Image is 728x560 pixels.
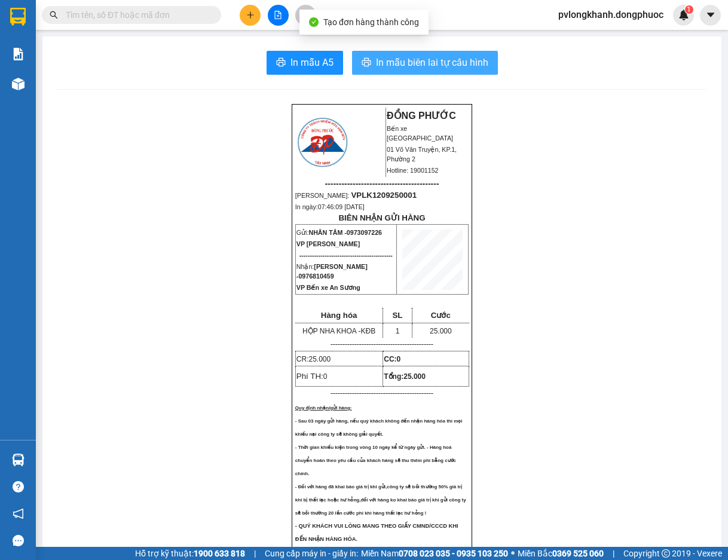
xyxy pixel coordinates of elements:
[552,549,604,558] strong: 0369 525 060
[662,549,670,558] span: copyright
[384,372,426,381] span: Tổng:
[403,372,426,381] span: 25.000
[4,77,125,84] span: [PERSON_NAME]:
[240,5,261,26] button: plus
[613,547,614,560] span: |
[431,311,451,320] span: Cước
[511,551,515,556] span: ⚪️
[94,19,161,34] span: Bến xe [GEOGRAPHIC_DATA]
[295,418,463,437] span: - Sau 03 ngày gửi hàng, nếu quý khách không đến nhận hàng hóa thì mọi khiếu nại công ty sẽ không ...
[323,17,419,27] span: Tạo đơn hàng thành công
[94,36,164,51] span: 01 Võ Văn Truyện, KP.1, Phường 2
[295,339,469,349] p: -------------------------------------------
[12,78,25,90] img: warehouse-icon
[94,7,164,17] strong: ĐỒNG PHƯỚC
[12,48,25,60] img: solution-icon
[325,179,439,188] span: -----------------------------------------
[296,116,349,169] img: logo
[338,213,425,222] strong: BIÊN NHẬN GỬI HÀNG
[299,252,393,259] span: --------------------------------------------
[94,53,146,60] span: Hotline: 19001152
[361,547,508,560] span: Miền Nam
[323,372,328,381] span: 0
[399,549,508,558] strong: 0708 023 035 - 0935 103 250
[295,192,417,199] span: [PERSON_NAME]:
[318,203,365,210] span: 07:46:09 [DATE]
[276,57,286,69] span: printer
[296,284,360,291] span: VP Bến xe An Sương
[387,146,457,163] span: 01 Võ Văn Truyện, KP.1, Phường 2
[687,5,691,14] span: 1
[308,355,331,363] span: 25.000
[430,327,452,335] span: 25.000
[246,11,255,19] span: plus
[4,87,73,94] span: In ngày:
[4,7,57,60] img: logo
[26,87,73,94] span: 12:33:51 [DATE]
[387,125,453,142] span: Bến xe [GEOGRAPHIC_DATA]
[13,481,24,492] span: question-circle
[700,5,721,26] button: caret-down
[295,405,352,411] span: Quy định nhận/gửi hàng:
[60,76,126,85] span: VPLK1109250003
[302,327,375,335] span: HỘP NHA KHOA -
[290,55,334,70] span: In mẫu A5
[705,10,716,20] span: caret-down
[268,5,289,26] button: file-add
[376,55,488,70] span: In mẫu biên lai tự cấu hình
[12,454,25,466] img: warehouse-icon
[397,355,401,363] span: 0
[135,547,245,560] span: Hỗ trợ kỹ thuật:
[295,484,466,516] span: - Đối với hàng đã khai báo giá trị khi gửi,công ty sẽ bồi thường 50% giá trị khi bị thất lạc hoặc...
[392,311,402,320] span: SL
[295,5,316,26] button: aim
[13,508,24,519] span: notification
[296,240,360,247] span: VP [PERSON_NAME]
[396,327,400,335] span: 1
[274,11,282,19] span: file-add
[347,229,382,236] span: 0973097226
[296,229,382,236] span: Gửi:
[309,17,319,27] span: check-circle
[387,111,456,121] strong: ĐỒNG PHƯỚC
[295,445,456,476] span: - Thời gian khiếu kiện trong vòng 10 ngày kể từ ngày gửi. - Hàng hoá chuyển hoàn theo yêu cầu của...
[10,8,26,26] img: logo-vxr
[66,8,207,22] input: Tìm tên, số ĐT hoặc mã đơn
[351,191,417,200] span: VPLK1209250001
[308,229,382,236] span: NHÂN TÂM -
[321,311,357,320] span: Hàng hóa
[50,11,58,19] span: search
[518,547,604,560] span: Miền Bắc
[194,549,245,558] strong: 1900 633 818
[296,263,368,280] span: [PERSON_NAME] -
[295,388,469,398] p: -------------------------------------------
[254,547,256,560] span: |
[384,355,400,363] strong: CC:
[678,10,689,20] img: icon-new-feature
[296,355,331,363] span: CR:
[13,535,24,546] span: message
[295,203,365,210] span: In ngày:
[362,57,371,69] span: printer
[685,5,693,14] sup: 1
[267,51,343,75] button: printerIn mẫu A5
[361,327,376,335] span: KĐB
[298,273,334,280] span: 0976810459
[265,547,358,560] span: Cung cấp máy in - giấy in:
[296,372,328,381] span: Phí TH:
[549,7,673,22] span: pvlongkhanh.dongphuoc
[32,65,146,74] span: -----------------------------------------
[387,167,439,174] span: Hotline: 19001152
[352,51,498,75] button: printerIn mẫu biên lai tự cấu hình
[296,263,368,280] span: Nhận:
[295,523,458,542] span: - QUÝ KHÁCH VUI LÒNG MANG THEO GIẤY CMND/CCCD KHI ĐẾN NHẬN HÀNG HÓA.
